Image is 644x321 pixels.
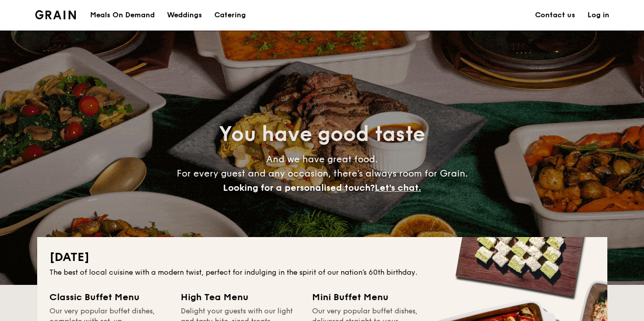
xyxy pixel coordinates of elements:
div: The best of local cuisine with a modern twist, perfect for indulging in the spirit of our nation’... [49,268,595,278]
img: Grain [35,10,76,19]
div: Mini Buffet Menu [312,290,431,304]
a: Logotype [35,10,76,19]
span: And we have great food. For every guest and any occasion, there’s always room for Grain. [177,154,468,193]
span: Let's chat. [375,182,421,193]
div: High Tea Menu [181,290,300,304]
span: Looking for a personalised touch? [223,182,375,193]
span: You have good taste [219,122,425,147]
h2: [DATE] [49,249,595,266]
div: Classic Buffet Menu [49,290,169,304]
